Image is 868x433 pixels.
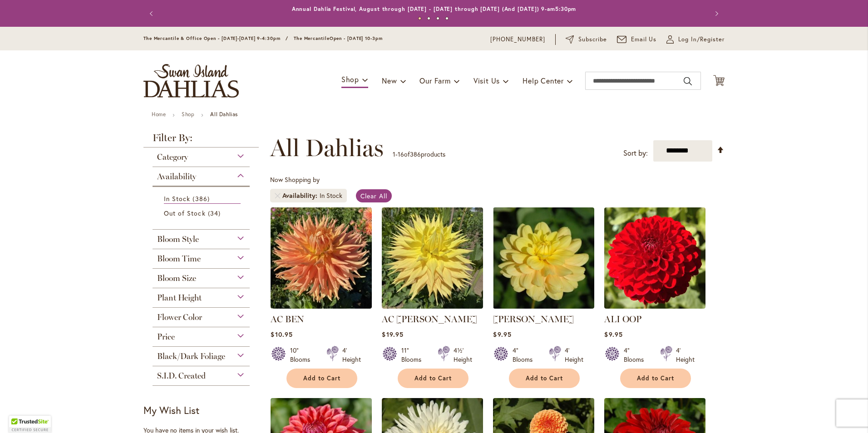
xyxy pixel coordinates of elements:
[143,133,259,148] strong: Filter By:
[401,346,427,364] div: 11" Blooms
[604,314,641,325] a: ALI OOP
[282,191,320,200] span: Availability
[382,207,483,309] img: AC Jeri
[526,374,563,382] span: Add to Cart
[706,5,725,23] button: Next
[513,346,538,364] div: 4" Blooms
[418,17,421,20] button: 1 of 4
[157,293,202,303] span: Plant Height
[419,76,450,85] span: Our Farm
[271,302,372,310] a: AC BEN
[157,254,201,264] span: Bloom Time
[271,207,372,309] img: AC BEN
[210,111,238,118] strong: All Dahlias
[410,150,421,158] span: 386
[454,346,472,364] div: 4½' Height
[208,208,223,218] span: 34
[157,332,175,342] span: Price
[192,194,212,203] span: 386
[164,209,206,217] span: Out of Stock
[382,330,403,339] span: $19.95
[382,76,397,85] span: New
[678,35,725,44] span: Log In/Register
[143,5,162,23] button: Previous
[414,374,452,382] span: Add to Cart
[7,401,32,426] iframe: Launch Accessibility Center
[631,35,657,44] span: Email Us
[320,191,342,200] div: In Stock
[604,330,622,339] span: $9.95
[604,207,705,309] img: ALI OOP
[286,369,357,388] button: Add to Cart
[565,346,583,364] div: 4' Height
[143,64,239,98] a: store logo
[436,17,439,20] button: 3 of 4
[157,273,196,283] span: Bloom Size
[509,369,580,388] button: Add to Cart
[164,194,241,204] a: In Stock 386
[427,17,430,20] button: 2 of 4
[330,35,383,41] span: Open - [DATE] 10-3pm
[271,314,304,325] a: AC BEN
[356,189,392,202] a: Clear All
[275,193,280,198] a: Remove Availability In Stock
[341,74,359,84] span: Shop
[490,35,545,44] a: [PHONE_NUMBER]
[382,302,483,310] a: AC Jeri
[623,145,648,162] label: Sort by:
[393,150,395,158] span: 1
[157,234,199,244] span: Bloom Style
[445,17,449,20] button: 4 of 4
[493,302,594,310] a: AHOY MATEY
[493,314,574,325] a: [PERSON_NAME]
[666,35,725,44] a: Log In/Register
[393,147,445,162] p: - of products
[523,76,564,85] span: Help Center
[143,403,199,417] strong: My Wish List
[398,369,469,388] button: Add to Cart
[360,192,387,200] span: Clear All
[617,35,657,44] a: Email Us
[604,302,705,310] a: ALI OOP
[473,76,500,85] span: Visit Us
[270,175,320,184] span: Now Shopping by
[290,346,316,364] div: 10" Blooms
[182,111,194,118] a: Shop
[566,35,607,44] a: Subscribe
[270,134,384,162] span: All Dahlias
[620,369,691,388] button: Add to Cart
[157,312,202,322] span: Flower Color
[164,194,190,203] span: In Stock
[157,152,188,162] span: Category
[157,371,206,381] span: S.I.D. Created
[342,346,361,364] div: 4' Height
[152,111,166,118] a: Home
[624,346,649,364] div: 4" Blooms
[676,346,695,364] div: 4' Height
[493,330,511,339] span: $9.95
[493,207,594,309] img: AHOY MATEY
[157,351,225,361] span: Black/Dark Foliage
[637,374,674,382] span: Add to Cart
[382,314,477,325] a: AC [PERSON_NAME]
[164,208,241,218] a: Out of Stock 34
[157,172,196,182] span: Availability
[303,374,340,382] span: Add to Cart
[292,5,577,12] a: Annual Dahlia Festival, August through [DATE] - [DATE] through [DATE] (And [DATE]) 9-am5:30pm
[143,35,330,41] span: The Mercantile & Office Open - [DATE]-[DATE] 9-4:30pm / The Mercantile
[398,150,404,158] span: 16
[271,330,292,339] span: $10.95
[578,35,607,44] span: Subscribe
